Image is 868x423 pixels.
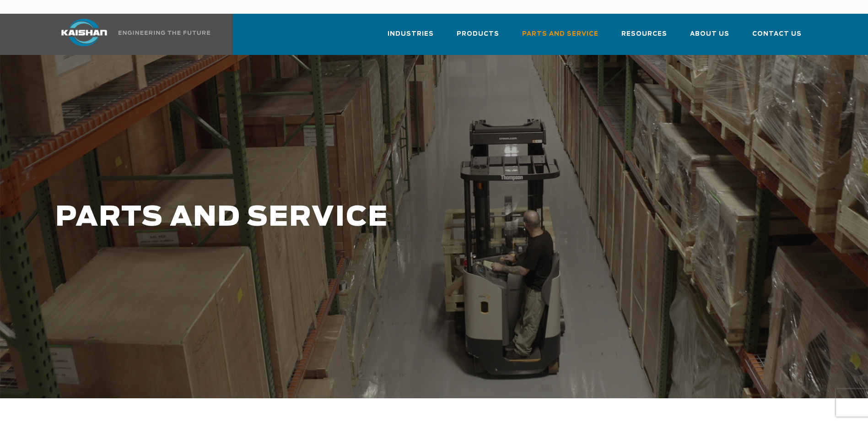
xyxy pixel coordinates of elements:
img: Engineering the future [119,31,210,35]
a: Contact Us [752,22,802,53]
a: Resources [621,22,667,53]
a: Parts and Service [522,22,598,53]
span: About Us [690,29,729,39]
a: About Us [690,22,729,53]
a: Industries [388,22,434,53]
img: kaishan logo [50,19,119,46]
span: Industries [388,29,434,39]
a: Products [457,22,499,53]
span: Parts and Service [522,29,598,39]
a: Kaishan USA [50,14,212,55]
span: Contact Us [752,29,802,39]
span: Products [457,29,499,39]
span: Resources [621,29,667,39]
h1: PARTS AND SERVICE [55,202,685,233]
